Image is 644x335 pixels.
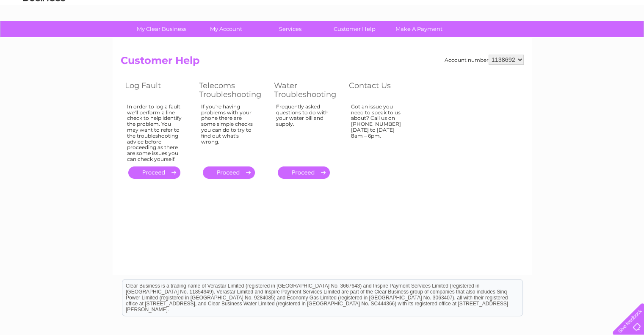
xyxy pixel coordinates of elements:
a: Customer Help [320,21,390,37]
a: Contact [588,36,608,42]
a: Energy [516,36,535,42]
div: Got an issue you need to speak to us about? Call us on [PHONE_NUMBER] [DATE] to [DATE] 8am – 6pm. [351,104,406,159]
a: 0333 014 3131 [484,4,543,15]
th: Water Troubleshooting [270,79,345,101]
div: Clear Business is a trading name of Verastar Limited (registered in [GEOGRAPHIC_DATA] No. 3667643... [122,5,522,41]
th: Telecoms Troubleshooting [195,79,270,101]
div: Account number [445,55,524,65]
a: Water [495,36,511,42]
a: . [203,166,255,179]
a: Blog [570,36,583,42]
a: Services [255,21,325,37]
th: Log Fault [121,79,195,101]
a: . [278,166,330,179]
div: In order to log a fault we'll perform a line check to help identify the problem. You may want to ... [127,104,182,162]
div: Frequently asked questions to do with your water bill and supply. [276,104,332,159]
img: logo.png [22,22,66,48]
div: If you're having problems with your phone there are some simple checks you can do to try to find ... [201,104,257,159]
h2: Customer Help [121,55,524,71]
a: My Clear Business [127,21,196,37]
a: Telecoms [540,36,565,42]
a: My Account [191,21,261,37]
a: Log out [616,36,636,42]
a: . [128,166,180,179]
th: Contact Us [345,79,419,101]
a: Make A Payment [384,21,454,37]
